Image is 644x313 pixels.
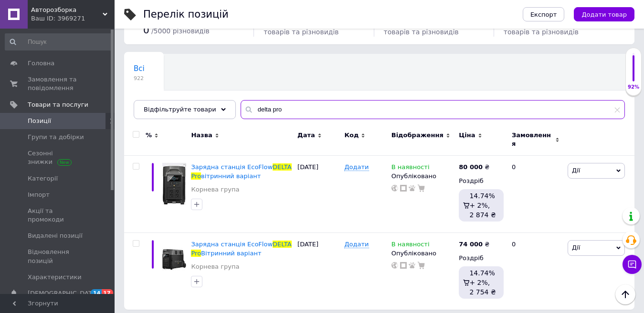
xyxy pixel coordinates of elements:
[191,163,273,171] span: Зарядна станція EcoFlow
[31,6,103,14] span: Авторозборка
[459,163,483,171] b: 80 000
[31,14,115,23] div: Ваш ID: 3969271
[191,250,201,257] span: Pro
[344,241,369,248] span: Додати
[146,131,152,140] span: %
[28,133,84,141] span: Групи та добірки
[273,241,292,248] span: DELTA
[469,269,495,286] span: 14.74% + 2%,
[162,163,186,204] img: Зарядная станция EcoFlow DELTA Pro витринный вариант
[134,75,145,82] span: 922
[572,244,580,251] span: Дії
[144,106,216,113] span: Відфільтруйте товари
[143,24,149,36] span: 0
[191,241,291,256] a: Зарядна станція EcoFlowDELTAProВітринний варіант
[506,233,565,310] div: 0
[201,250,261,257] span: Вітринний варіант
[273,163,292,171] span: DELTA
[469,192,495,209] span: 14.74% + 2%,
[134,64,145,73] span: Всі
[28,75,88,92] span: Замовлення та повідомлення
[572,167,580,174] span: Дії
[459,241,483,248] b: 74 000
[162,240,186,271] img: Зарядная станция EcoFlow DELTA Pro Витринный вариант
[459,177,504,185] div: Роздріб
[191,263,239,271] a: Корнева група
[504,28,579,36] span: товарів та різновидів
[469,211,496,219] span: 2 874 ₴
[615,284,635,304] button: Наверх
[391,241,430,251] span: В наявності
[459,254,504,263] div: Роздріб
[5,33,113,50] input: Пошук
[28,273,82,282] span: Характеристики
[28,174,58,183] span: Категорії
[102,289,113,297] span: 17
[28,232,83,240] span: Видалені позиції
[28,149,88,166] span: Сезонні знижки
[191,185,239,194] a: Корнева група
[344,131,359,140] span: Код
[512,131,553,148] span: Замовлення
[28,248,88,265] span: Відновлення позицій
[28,117,51,125] span: Позиції
[459,240,489,249] div: ₴
[344,163,369,171] span: Додати
[459,163,489,172] div: ₴
[523,7,565,21] button: Експорт
[241,100,625,119] input: Пошук по назві позиції, артикулу і пошуковим запитам
[28,289,98,298] span: [DEMOGRAPHIC_DATA]
[391,131,443,140] span: Відображення
[151,27,210,35] span: / 5000 різновидів
[191,172,201,180] span: Pro
[626,84,641,91] div: 92%
[191,241,273,248] span: Зарядна станція EcoFlow
[201,172,261,180] span: вітринний варіант
[297,131,315,140] span: Дата
[391,172,454,181] div: Опубліковано
[574,7,634,21] button: Додати товар
[28,207,88,224] span: Акції та промокоди
[295,233,342,310] div: [DATE]
[295,156,342,233] div: [DATE]
[384,28,459,36] span: товарів та різновидів
[191,163,291,179] a: Зарядна станція EcoFlowDELTAProвітринний варіант
[469,288,496,296] span: 2 754 ₴
[143,10,229,20] div: Перелік позицій
[391,163,430,173] span: В наявності
[28,59,54,68] span: Головна
[391,249,454,258] div: Опубліковано
[506,156,565,233] div: 0
[459,131,475,140] span: Ціна
[91,289,102,297] span: 14
[623,255,642,274] button: Чат з покупцем
[530,11,557,18] span: Експорт
[191,131,212,140] span: Назва
[264,28,338,36] span: товарів та різновидів
[28,101,88,109] span: Товари та послуги
[581,11,627,18] span: Додати товар
[28,191,50,199] span: Імпорт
